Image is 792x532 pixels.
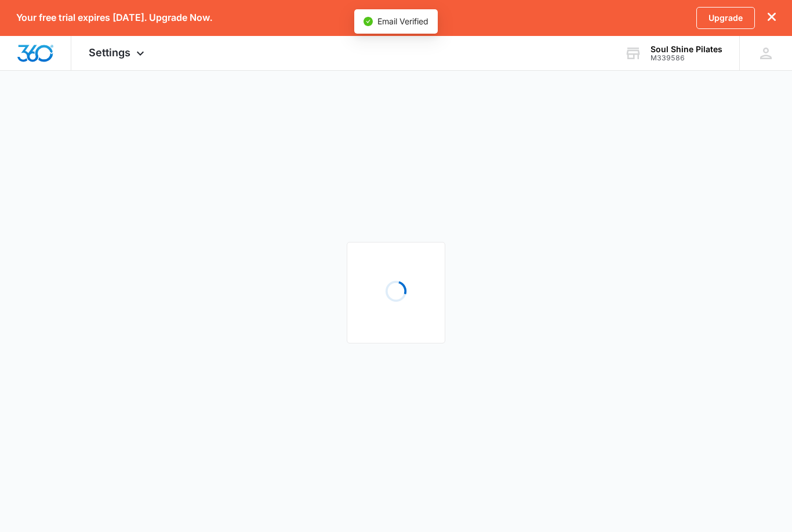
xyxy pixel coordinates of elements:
a: Upgrade [696,7,755,29]
span: Settings [89,46,130,59]
div: account name [651,45,722,54]
button: dismiss this dialog [768,12,776,23]
span: check-circle [364,17,373,26]
div: Settings [71,36,165,70]
span: Email Verified [377,16,428,26]
div: account id [651,54,722,62]
p: Your free trial expires [DATE]. Upgrade Now. [16,12,212,23]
